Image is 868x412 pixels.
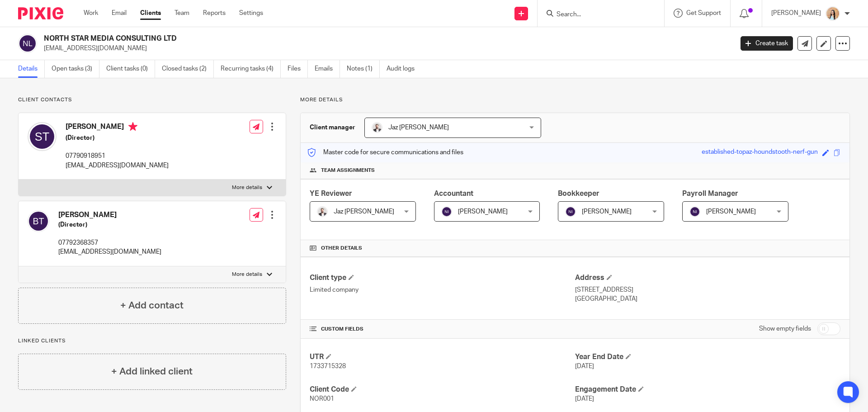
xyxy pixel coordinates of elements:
[388,124,449,131] span: Jaz [PERSON_NAME]
[310,385,575,394] h4: Client Code
[203,9,226,18] a: Reports
[575,385,840,394] h4: Engagement Date
[18,60,45,78] a: Details
[66,122,169,133] h4: [PERSON_NAME]
[575,396,594,402] span: [DATE]
[458,208,508,215] span: [PERSON_NAME]
[232,271,262,278] p: More details
[565,206,576,217] img: svg%3E
[18,337,286,345] p: Linked clients
[18,34,37,53] img: svg%3E
[441,206,452,217] img: svg%3E
[84,9,98,18] a: Work
[111,365,193,379] h4: + Add linked client
[66,161,169,170] p: [EMAIL_ADDRESS][DOMAIN_NAME]
[18,96,286,104] p: Client contacts
[434,190,473,197] span: Accountant
[310,123,355,132] h3: Client manager
[28,210,49,232] img: svg%3E
[310,363,346,369] span: 1733715328
[575,273,840,283] h4: Address
[44,34,590,43] h2: NORTH STAR MEDIA CONSULTING LTD
[575,294,840,303] p: [GEOGRAPHIC_DATA]
[826,6,840,21] img: Linkedin%20Posts%20-%20Client%20success%20stories%20(1).png
[310,190,352,197] span: YE Reviewer
[28,122,57,151] img: svg%3E
[44,44,727,53] p: [EMAIL_ADDRESS][DOMAIN_NAME]
[558,190,599,197] span: Bookkeeper
[321,167,375,174] span: Team assignments
[140,9,161,18] a: Clients
[686,10,721,16] span: Get Support
[310,285,575,294] p: Limited company
[307,148,463,157] p: Master code for secure communications and files
[18,7,63,19] img: Pixie
[317,206,328,217] img: 48292-0008-compressed%20square.jpg
[106,60,155,78] a: Client tasks (0)
[66,152,169,161] p: 07790918951
[706,208,756,215] span: [PERSON_NAME]
[52,60,99,78] a: Open tasks (3)
[347,60,380,78] a: Notes (1)
[128,122,137,131] i: Primary
[575,285,840,294] p: [STREET_ADDRESS]
[221,60,281,78] a: Recurring tasks (4)
[58,247,161,256] p: [EMAIL_ADDRESS][DOMAIN_NAME]
[575,363,594,369] span: [DATE]
[310,273,575,283] h4: Client type
[288,60,308,78] a: Files
[372,122,382,133] img: 48292-0008-compressed%20square.jpg
[58,210,161,220] h4: [PERSON_NAME]
[310,396,334,402] span: NOR001
[387,60,421,78] a: Audit logs
[120,298,184,313] h4: + Add contact
[58,238,161,247] p: 07792368357
[582,208,632,215] span: [PERSON_NAME]
[175,9,189,18] a: Team
[741,36,793,51] a: Create task
[232,184,262,191] p: More details
[682,190,738,197] span: Payroll Manager
[112,9,127,18] a: Email
[334,208,394,215] span: Jaz [PERSON_NAME]
[556,11,637,19] input: Search
[321,245,362,252] span: Other details
[315,60,340,78] a: Emails
[66,133,169,142] h5: (Director)
[689,206,700,217] img: svg%3E
[310,352,575,362] h4: UTR
[239,9,263,18] a: Settings
[58,220,161,229] h5: (Director)
[162,60,214,78] a: Closed tasks (2)
[771,9,821,18] p: [PERSON_NAME]
[310,326,575,333] h4: CUSTOM FIELDS
[759,324,811,333] label: Show empty fields
[575,352,840,362] h4: Year End Date
[702,147,818,158] div: established-topaz-houndstooth-nerf-gun
[300,96,850,104] p: More details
